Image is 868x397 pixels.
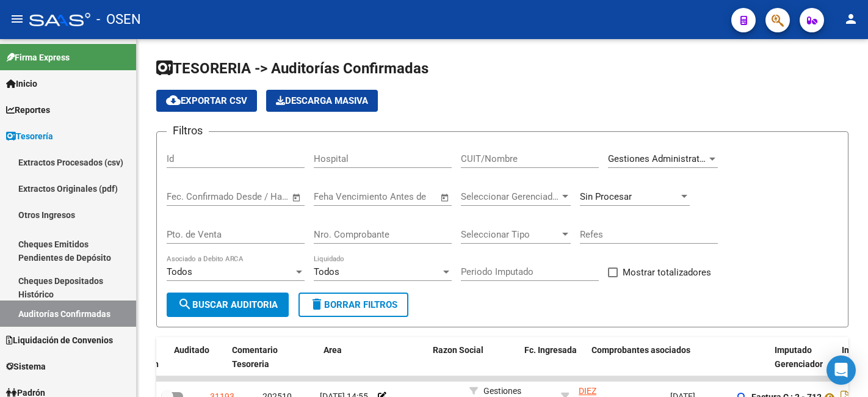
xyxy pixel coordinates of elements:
[428,337,519,377] datatable-header-cell: Razon Social
[6,129,53,143] span: Tesorería
[166,93,181,107] mat-icon: cloud_download
[826,355,856,385] div: Open Intercom Messenger
[178,297,192,311] mat-icon: search
[6,77,37,90] span: Inicio
[167,122,209,139] h3: Filtros
[587,337,770,377] datatable-header-cell: Comprobantes asociados
[438,191,452,205] button: Open calendar
[608,153,748,164] span: Gestiones Administrativas y Otros
[96,6,141,33] span: - OSEN
[167,191,216,202] input: Fecha inicio
[6,103,50,117] span: Reportes
[169,337,227,377] datatable-header-cell: Auditado
[227,191,286,202] input: Fecha fin
[461,191,560,202] span: Seleccionar Gerenciador
[319,337,410,377] datatable-header-cell: Area
[227,337,319,377] datatable-header-cell: Comentario Tesoreria
[775,345,823,369] span: Imputado Gerenciador
[519,337,587,377] datatable-header-cell: Fc. Ingresada
[524,345,577,355] span: Fc. Ingresada
[844,12,858,26] mat-icon: person
[314,266,339,277] span: Todos
[580,191,632,202] span: Sin Procesar
[113,345,159,369] span: Imputado Liquidación
[309,297,324,311] mat-icon: delete
[6,51,70,64] span: Firma Express
[290,191,304,205] button: Open calendar
[167,293,289,317] button: Buscar Auditoria
[174,345,209,355] span: Auditado
[770,337,837,377] datatable-header-cell: Imputado Gerenciador
[623,265,711,280] span: Mostrar totalizadores
[266,90,378,112] app-download-masive: Descarga masiva de comprobantes (adjuntos)
[591,345,690,355] span: Comprobantes asociados
[309,299,397,310] span: Borrar Filtros
[324,345,342,355] span: Area
[461,229,560,240] span: Seleccionar Tipo
[298,293,408,317] button: Borrar Filtros
[10,12,24,26] mat-icon: menu
[6,333,113,347] span: Liquidación de Convenios
[156,90,257,112] button: Exportar CSV
[6,360,46,373] span: Sistema
[433,345,483,355] span: Razon Social
[156,60,429,77] span: TESORERIA -> Auditorías Confirmadas
[266,90,378,112] button: Descarga Masiva
[232,345,278,369] span: Comentario Tesoreria
[178,299,278,310] span: Buscar Auditoria
[276,95,368,106] span: Descarga Masiva
[166,95,247,106] span: Exportar CSV
[167,266,192,277] span: Todos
